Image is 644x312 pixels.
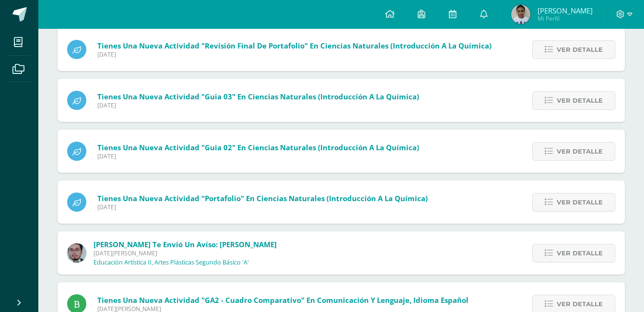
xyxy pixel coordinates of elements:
span: Mi Perfil [538,14,593,23]
span: [PERSON_NAME] te envió un aviso: [PERSON_NAME] [94,240,277,249]
img: 5fac68162d5e1b6fbd390a6ac50e103d.png [67,243,86,263]
span: [DATE] [97,50,492,59]
span: Tienes una nueva actividad "Revisión final de portafolio" En Ciencias Naturales (Introducción a l... [97,41,492,50]
span: Ver detalle [557,92,603,109]
span: Tienes una nueva actividad "GA2 - Cuadro comparativo" En Comunicación y Lenguaje, Idioma Español [97,295,468,305]
span: Tienes una nueva actividad "Portafolio" En Ciencias Naturales (Introducción a la Química) [97,193,428,203]
span: [PERSON_NAME] [538,6,593,15]
span: Tienes una nueva actividad "Guia 03" En Ciencias Naturales (Introducción a la Química) [97,92,419,101]
img: 08ad1c74d57c81a25722f3457dcf40c7.png [511,5,530,24]
span: [DATE] [97,152,419,160]
span: [DATE] [97,203,428,211]
span: Ver detalle [557,244,603,262]
span: Ver detalle [557,193,603,211]
span: Tienes una nueva actividad "Guia 02" En Ciencias Naturales (Introducción a la Química) [97,143,419,152]
span: [DATE] [97,101,419,109]
p: Educación Artística II, Artes Plásticas Segundo Básico 'A' [94,259,249,266]
span: Ver detalle [557,143,603,160]
span: [DATE][PERSON_NAME] [94,249,277,257]
span: Ver detalle [557,41,603,59]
